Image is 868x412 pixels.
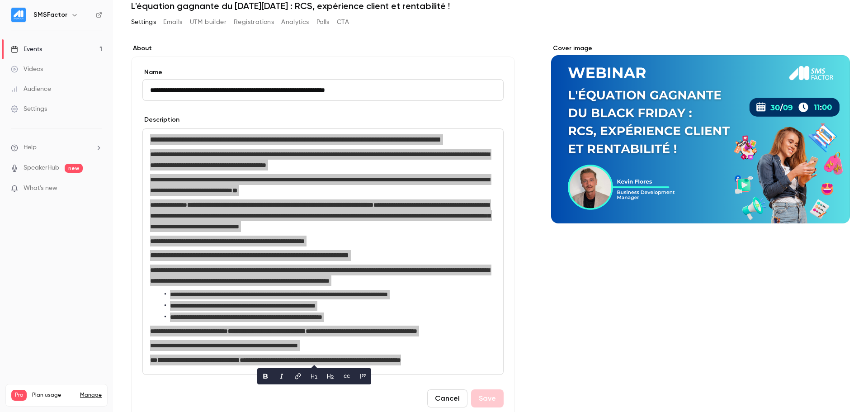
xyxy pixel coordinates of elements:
[142,128,504,375] section: description
[337,15,349,29] button: CTA
[91,185,102,193] iframe: Noticeable Trigger
[11,8,26,22] img: SMSFactor
[131,0,850,11] h1: L'équation gagnante du [DATE][DATE] : RCS, expérience client et rentabilité !
[142,68,504,77] label: Name
[33,10,67,19] h6: SMSFactor
[258,369,273,384] button: bold
[80,392,102,399] a: Manage
[234,15,274,29] button: Registrations
[316,15,330,29] button: Polls
[24,184,57,193] span: What's new
[11,65,43,74] div: Videos
[11,104,47,114] div: Settings
[551,44,850,223] section: Cover image
[142,115,179,124] label: Description
[24,163,59,173] a: SpeakerHub
[65,164,83,173] span: new
[274,369,289,384] button: italic
[163,15,182,29] button: Emails
[291,369,305,384] button: link
[131,44,515,53] label: About
[11,143,102,152] li: help-dropdown-opener
[427,389,467,407] button: Cancel
[11,390,27,401] span: Pro
[190,15,226,29] button: UTM builder
[131,15,156,29] button: Settings
[356,369,370,384] button: blockquote
[11,85,51,94] div: Audience
[32,392,75,399] span: Plan usage
[24,143,37,152] span: Help
[11,45,42,54] div: Events
[281,15,309,29] button: Analytics
[551,44,850,53] label: Cover image
[143,129,503,374] div: editor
